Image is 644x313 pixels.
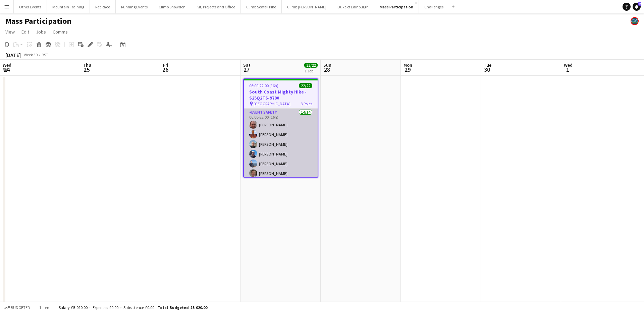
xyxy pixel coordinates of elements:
button: Climb Scafell Pike [241,0,282,13]
button: Mass Participation [374,0,419,13]
a: Edit [19,27,32,36]
span: Tue [484,62,491,68]
button: Climb Snowdon [153,0,191,13]
div: Salary £5 020.00 + Expenses £0.00 + Subsistence £0.00 = [59,305,207,310]
a: View [3,27,17,36]
a: Jobs [33,27,49,36]
span: 24 [2,66,11,73]
span: Budgeted [11,305,30,310]
span: Wed [564,62,573,68]
span: 22/22 [299,83,312,88]
button: Rat Race [90,0,116,13]
span: Jobs [36,29,46,35]
span: Week 39 [22,52,39,57]
h1: Mass Participation [5,16,71,26]
div: 1 Job [305,68,317,73]
button: Other Events [14,0,47,13]
div: [DATE] [5,52,21,58]
span: 22/22 [304,63,318,68]
span: 1 [563,66,573,73]
button: Climb [PERSON_NAME] [282,0,332,13]
span: Sun [323,62,331,68]
span: 28 [322,66,331,73]
button: Duke of Edinburgh [332,0,374,13]
app-job-card: 06:00-22:00 (16h)22/22South Coast Mighty Hike - S25Q2TS-9780 [GEOGRAPHIC_DATA]3 RolesEvent Safety... [243,78,318,178]
span: 25 [82,66,91,73]
span: 29 [402,66,412,73]
span: Comms [53,29,68,35]
button: Kit, Projects and Office [191,0,241,13]
span: 30 [483,66,491,73]
span: Fri [163,62,168,68]
span: Wed [3,62,11,68]
button: Budgeted [3,304,31,311]
h3: South Coast Mighty Hike - S25Q2TS-9780 [244,89,318,101]
span: View [5,29,15,35]
span: 1 item [37,305,53,310]
app-card-role: Event Safety14/1406:00-22:00 (16h)[PERSON_NAME][PERSON_NAME][PERSON_NAME][PERSON_NAME][PERSON_NAM... [244,109,318,260]
button: Mountain Training [47,0,90,13]
button: Running Events [116,0,153,13]
span: Mon [404,62,412,68]
span: Edit [21,29,29,35]
app-user-avatar: Staff RAW Adventures [631,17,639,25]
span: 2 [638,2,641,6]
a: Comms [50,27,70,36]
span: Sat [243,62,251,68]
a: 2 [633,3,641,11]
button: Challenges [419,0,449,13]
div: BST [42,52,48,57]
span: Total Budgeted £5 020.00 [158,305,207,310]
span: 26 [162,66,168,73]
span: 3 Roles [301,101,312,106]
span: 27 [242,66,251,73]
span: [GEOGRAPHIC_DATA] [254,101,290,106]
span: 06:00-22:00 (16h) [249,83,278,88]
span: Thu [83,62,91,68]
